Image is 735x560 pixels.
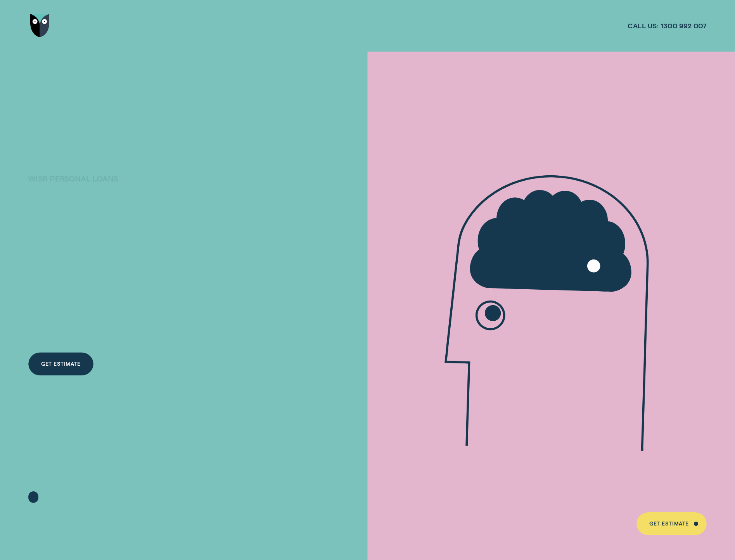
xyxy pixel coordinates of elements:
a: Call us:1300 992 007 [628,21,707,30]
span: 1300 992 007 [661,21,707,30]
h1: Wisr Personal Loans [28,175,251,198]
h4: A LOAN THAT PUTS YOU IN CONTROL [28,183,251,290]
span: Call us: [628,21,659,30]
img: Wisr [30,14,50,37]
a: Get Estimate [636,512,707,536]
a: Get Estimate [28,353,93,376]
